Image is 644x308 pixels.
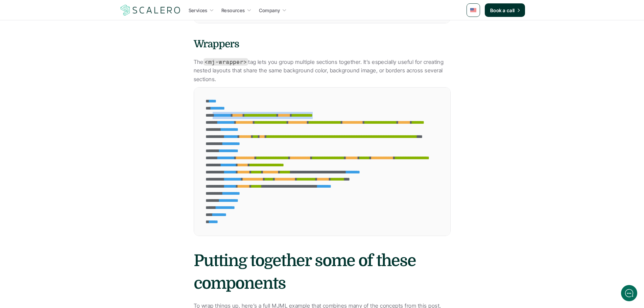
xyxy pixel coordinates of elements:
[44,94,81,99] span: New conversation
[194,37,451,51] h4: Wrappers
[485,3,525,17] a: Book a call
[10,45,125,77] h2: Let us know if we can help with lifecycle marketing.
[194,250,451,295] h2: Putting together some of these components
[56,236,86,241] span: We run on Gist
[189,7,208,14] p: Services
[10,90,125,103] button: New conversation
[259,7,280,14] p: Company
[221,7,245,14] p: Resources
[204,58,248,66] code: <mj-wrapper>
[490,7,515,14] p: Book a call
[119,4,182,16] a: Scalero company logo
[194,88,450,236] div: Code Editor for example.md
[119,4,182,17] img: Scalero company logo
[10,33,125,44] h1: Hi! Welcome to Scalero.
[194,88,602,236] div: Code Editor for example.md
[194,58,451,84] p: The tag lets you group multiple sections together. It’s especially useful for creating nested lay...
[621,285,637,301] iframe: gist-messenger-bubble-iframe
